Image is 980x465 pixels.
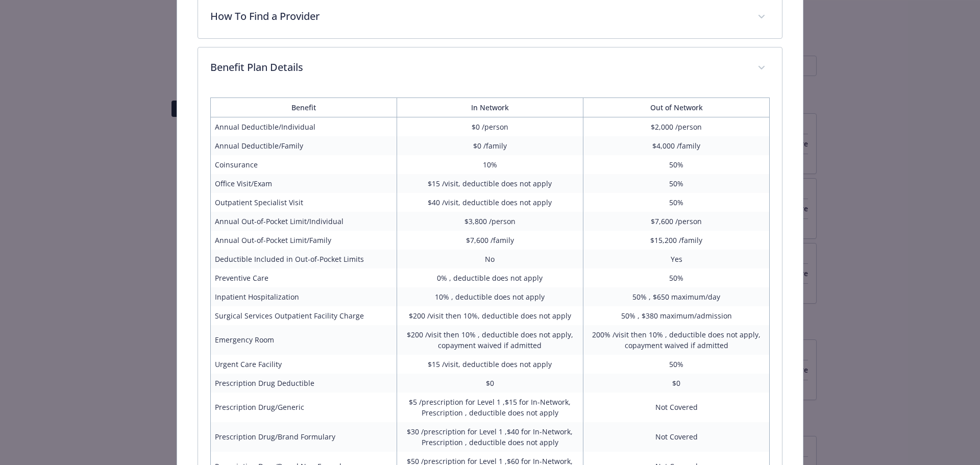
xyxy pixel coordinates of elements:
[583,374,770,393] td: $0
[397,117,583,136] td: $0 /person
[210,136,397,155] td: Annual Deductible/Family
[210,231,397,250] td: Annual Out-of-Pocket Limit/Family
[397,355,583,374] td: $15 /visit, deductible does not apply
[583,306,770,325] td: 50% , $380 maximum/admission
[397,374,583,393] td: $0
[210,9,746,24] p: How To Find a Provider
[210,117,397,136] td: Annual Deductible/Individual
[210,193,397,212] td: Outpatient Specialist Visit
[583,174,770,193] td: 50%
[397,212,583,231] td: $3,800 /person
[583,117,770,136] td: $2,000 /person
[583,193,770,212] td: 50%
[210,250,397,268] td: Deductible Included in Out-of-Pocket Limits
[210,422,397,452] td: Prescription Drug/Brand Formulary
[210,393,397,422] td: Prescription Drug/Generic
[397,155,583,174] td: 10%
[397,231,583,250] td: $7,600 /family
[397,287,583,306] td: 10% , deductible does not apply
[583,393,770,422] td: Not Covered
[210,325,397,355] td: Emergency Room
[210,306,397,325] td: Surgical Services Outpatient Facility Charge
[583,97,770,117] th: Out of Network
[210,287,397,306] td: Inpatient Hospitalization
[397,97,583,117] th: In Network
[397,306,583,325] td: $200 /visit then 10%, deductible does not apply
[583,136,770,155] td: $4,000 /family
[210,174,397,193] td: Office Visit/Exam
[583,422,770,452] td: Not Covered
[210,97,397,117] th: Benefit
[583,155,770,174] td: 50%
[397,174,583,193] td: $15 /visit, deductible does not apply
[583,355,770,374] td: 50%
[397,250,583,268] td: No
[210,374,397,393] td: Prescription Drug Deductible
[397,268,583,287] td: 0% , deductible does not apply
[210,212,397,231] td: Annual Out-of-Pocket Limit/Individual
[397,393,583,422] td: $5 /prescription for Level 1 ,$15 for In-Network, Prescription , deductible does not apply
[210,60,746,75] p: Benefit Plan Details
[583,250,770,268] td: Yes
[210,155,397,174] td: Coinsurance
[210,268,397,287] td: Preventive Care
[397,136,583,155] td: $0 /family
[397,193,583,212] td: $40 /visit, deductible does not apply
[583,231,770,250] td: $15,200 /family
[198,47,782,89] div: Benefit Plan Details
[397,422,583,452] td: $30 /prescription for Level 1 ,$40 for In-Network, Prescription , deductible does not apply
[583,268,770,287] td: 50%
[583,325,770,355] td: 200% /visit then 10% , deductible does not apply, copayment waived if admitted
[397,325,583,355] td: $200 /visit then 10% , deductible does not apply, copayment waived if admitted
[583,212,770,231] td: $7,600 /person
[210,355,397,374] td: Urgent Care Facility
[583,287,770,306] td: 50% , $650 maximum/day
